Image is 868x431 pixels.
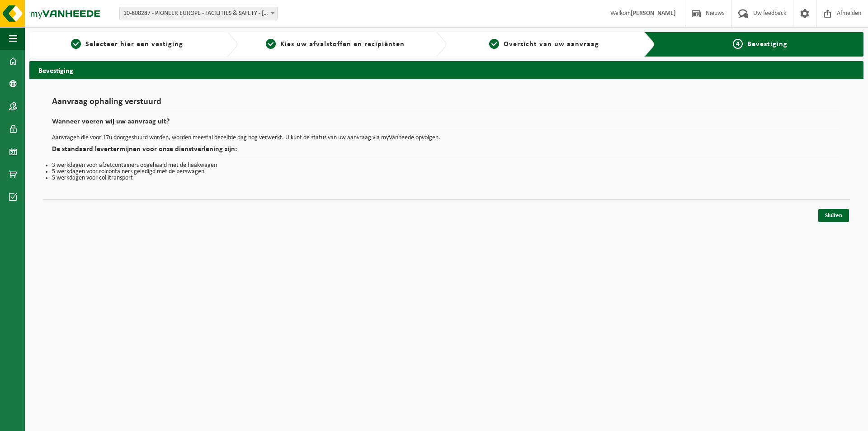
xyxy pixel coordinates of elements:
[504,41,599,48] span: Overzicht van uw aanvraag
[818,209,849,222] a: Sluiten
[631,10,676,17] strong: [PERSON_NAME]
[747,41,788,48] span: Bevestiging
[34,39,220,50] a: 1Selecteer hier een vestiging
[489,39,499,49] span: 3
[52,97,841,111] h1: Aanvraag ophaling verstuurd
[29,61,863,79] h2: Bevestiging
[71,39,81,49] span: 1
[52,118,841,130] h2: Wanneer voeren wij uw aanvraag uit?
[85,41,183,48] span: Selecteer hier een vestiging
[52,146,841,158] h2: De standaard levertermijnen voor onze dienstverlening zijn:
[52,175,841,181] li: 5 werkdagen voor collitransport
[280,41,405,48] span: Kies uw afvalstoffen en recipiënten
[52,169,841,175] li: 5 werkdagen voor rolcontainers geledigd met de perswagen
[242,39,428,50] a: 2Kies uw afvalstoffen en recipiënten
[119,7,278,20] span: 10-808287 - PIONEER EUROPE - FACILITIES & SAFETY - MELSELE
[266,39,276,49] span: 2
[733,39,743,49] span: 4
[52,135,841,141] p: Aanvragen die voor 17u doorgestuurd worden, worden meestal dezelfde dag nog verwerkt. U kunt de s...
[52,162,841,169] li: 3 werkdagen voor afzetcontainers opgehaald met de haakwagen
[120,7,277,20] span: 10-808287 - PIONEER EUROPE - FACILITIES & SAFETY - MELSELE
[451,39,637,50] a: 3Overzicht van uw aanvraag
